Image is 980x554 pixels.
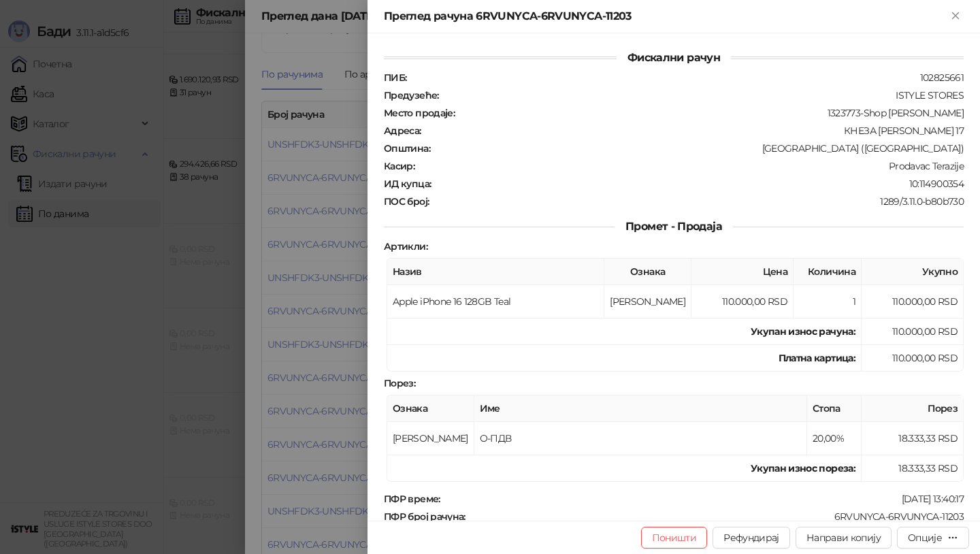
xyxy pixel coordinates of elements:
[384,142,430,154] strong: Општина :
[384,178,431,190] strong: ИД купца :
[862,395,964,422] th: Порез
[751,325,855,338] strong: Укупан износ рачуна :
[897,527,969,549] button: Опције
[862,455,964,482] td: 18.333,33 RSD
[384,240,427,252] strong: Артикли :
[431,142,965,154] div: [GEOGRAPHIC_DATA] ([GEOGRAPHIC_DATA])
[384,493,440,505] strong: ПФР време :
[604,259,691,285] th: Ознака
[604,285,691,319] td: [PERSON_NAME]
[794,285,862,319] td: 1
[947,8,964,25] button: Close
[691,259,794,285] th: Цена
[474,395,807,422] th: Име
[691,285,794,319] td: 110.000,00 RSD
[440,89,965,101] div: ISTYLE STORES
[384,195,429,208] strong: ПОС број :
[862,259,964,285] th: Укупно
[615,220,733,233] span: Промет - Продаја
[779,352,855,364] strong: Платна картица :
[416,160,965,172] div: Prodavac Terazije
[387,259,604,285] th: Назив
[456,107,965,119] div: 1323773-Shop [PERSON_NAME]
[862,319,964,345] td: 110.000,00 RSD
[423,125,965,137] div: КНЕЗА [PERSON_NAME] 17
[384,125,421,137] strong: Адреса :
[862,422,964,455] td: 18.333,33 RSD
[387,422,474,455] td: [PERSON_NAME]
[862,345,964,372] td: 110.000,00 RSD
[384,377,415,389] strong: Порез :
[908,532,942,544] div: Опције
[796,527,892,549] button: Направи копију
[862,285,964,319] td: 110.000,00 RSD
[807,422,862,455] td: 20,00%
[387,285,604,319] td: Apple iPhone 16 128GB Teal
[474,422,807,455] td: О-ПДВ
[384,8,947,25] div: Преглед рачуна 6RVUNYCA-6RVUNYCA-11203
[387,395,474,422] th: Ознака
[794,259,862,285] th: Количина
[408,71,965,84] div: 102825661
[806,532,881,544] span: Направи копију
[751,462,855,474] strong: Укупан износ пореза:
[384,89,439,101] strong: Предузеће :
[442,493,965,505] div: [DATE] 13:40:17
[384,71,406,84] strong: ПИБ :
[432,178,965,190] div: 10:114900354
[384,510,465,523] strong: ПФР број рачуна :
[384,107,455,119] strong: Место продаје :
[617,51,731,64] span: Фискални рачун
[384,160,414,172] strong: Касир :
[713,527,790,549] button: Рефундирај
[430,195,965,208] div: 1289/3.11.0-b80b730
[467,510,965,523] div: 6RVUNYCA-6RVUNYCA-11203
[641,527,708,549] button: Поништи
[807,395,862,422] th: Стопа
